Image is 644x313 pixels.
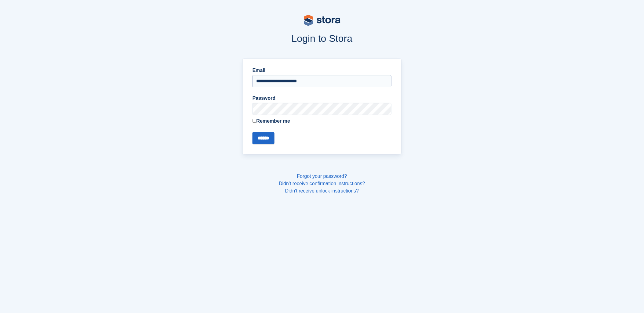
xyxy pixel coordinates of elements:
a: Didn't receive unlock instructions? [285,188,359,193]
label: Password [252,95,392,102]
h1: Login to Stora [126,33,518,44]
a: Forgot your password? [297,174,347,179]
img: stora-logo-53a41332b3708ae10de48c4981b4e9114cc0af31d8433b30ea865607fb682f29.svg [304,15,340,26]
a: Didn't receive confirmation instructions? [279,181,365,186]
label: Remember me [252,117,392,125]
input: Remember me [252,119,256,123]
label: Email [252,67,392,74]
